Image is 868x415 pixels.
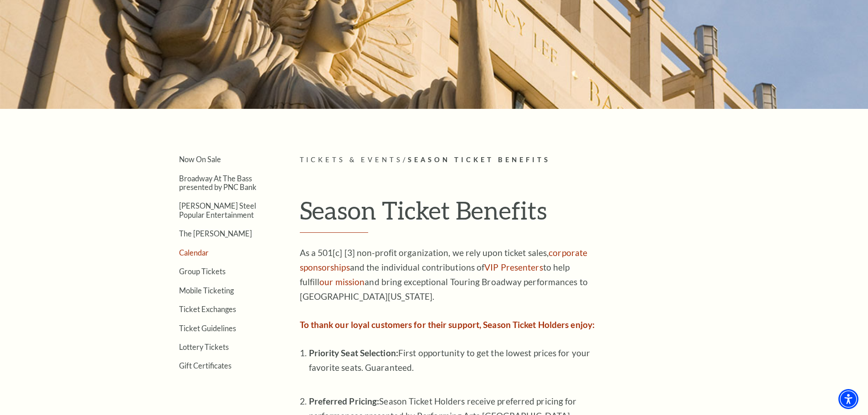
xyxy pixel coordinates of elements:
[309,348,398,358] strong: Priority Seat Selection:
[484,262,543,272] a: VIP Presenters
[179,305,236,313] a: Ticket Exchanges
[179,324,236,333] a: Ticket Guidelines
[179,343,229,351] a: Lottery Tickets
[179,201,256,219] a: [PERSON_NAME] Steel Popular Entertainment
[179,248,209,257] a: Calendar
[408,156,550,164] span: Season Ticket Benefits
[319,277,365,287] a: our mission
[179,229,252,238] a: The [PERSON_NAME]
[179,267,226,276] a: Group Tickets
[309,396,380,406] strong: Preferred Pricing:
[300,319,595,330] strong: To thank our loyal customers for their support, Season Ticket Holders enjoy:
[300,247,588,272] a: corporate sponsorships
[300,154,717,166] p: /
[838,389,858,409] div: Accessibility Menu
[179,174,257,191] a: Broadway At The Bass presented by PNC Bank
[300,156,403,164] span: Tickets & Events
[179,361,231,370] a: Gift Certificates
[309,346,596,389] p: First opportunity to get the lowest prices for your favorite seats. Guaranteed.
[179,155,221,164] a: Now On Sale
[179,286,234,295] a: Mobile Ticketing
[300,246,596,304] p: As a 501[c] [3] non-profit organization, we rely upon ticket sales, and the individual contributi...
[300,195,717,233] h1: Season Ticket Benefits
